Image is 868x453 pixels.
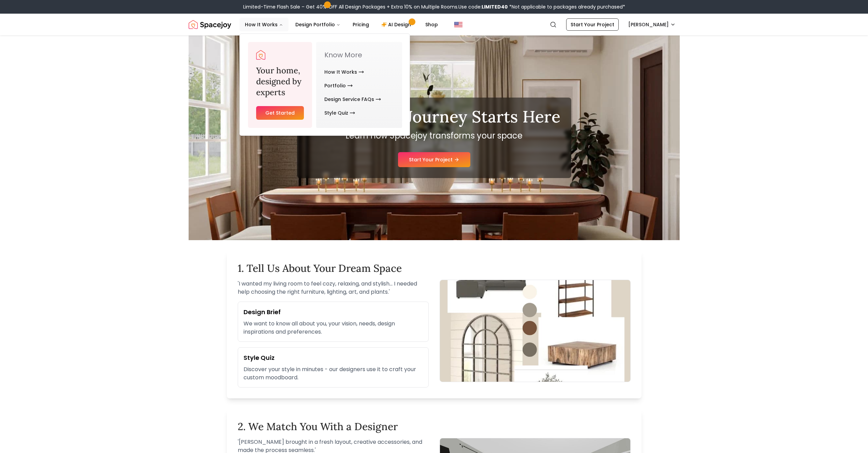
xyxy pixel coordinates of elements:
[454,20,462,29] img: United States
[189,18,231,31] a: Spacejoy
[482,3,508,10] b: LIMITED40
[256,65,304,98] h3: Your home, designed by experts
[244,307,423,317] h3: Design Brief
[376,18,418,31] a: AI Design
[256,106,304,120] a: Get Started
[290,18,346,31] button: Design Portfolio
[324,50,394,60] p: Know More
[458,3,508,10] span: Use code:
[308,130,560,141] p: Learn how Spacejoy transforms your space
[420,18,443,31] a: Shop
[189,18,231,31] img: Spacejoy Logo
[324,65,364,79] a: How It Works
[243,3,625,10] div: Limited-Time Flash Sale – Get 40% OFF All Design Packages + Extra 10% on Multiple Rooms.
[624,18,680,31] button: [PERSON_NAME]
[347,18,374,31] a: Pricing
[566,18,619,31] a: Start Your Project
[238,262,631,274] h2: 1. Tell Us About Your Dream Space
[440,280,631,382] img: Design brief form
[189,14,680,35] nav: Global
[244,353,423,363] h3: Style Quiz
[244,320,423,336] p: We want to know all about you, your vision, needs, design inspirations and preferences.
[239,18,289,31] button: How It Works
[324,92,381,106] a: Design Service FAQs
[238,280,429,296] p: ' I wanted my living room to feel cozy, relaxing, and stylish... I needed help choosing the right...
[308,108,560,125] h1: Your Design Journey Starts Here
[324,79,353,92] a: Portfolio
[239,18,443,31] nav: Main
[256,50,266,60] a: Spacejoy
[238,420,631,433] h2: 2. We Match You With a Designer
[256,50,266,60] img: Spacejoy Logo
[324,106,355,120] a: Style Quiz
[240,34,410,136] div: How It Works
[398,152,470,167] a: Start Your Project
[244,365,423,382] p: Discover your style in minutes - our designers use it to craft your custom moodboard.
[508,3,625,10] span: *Not applicable to packages already purchased*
